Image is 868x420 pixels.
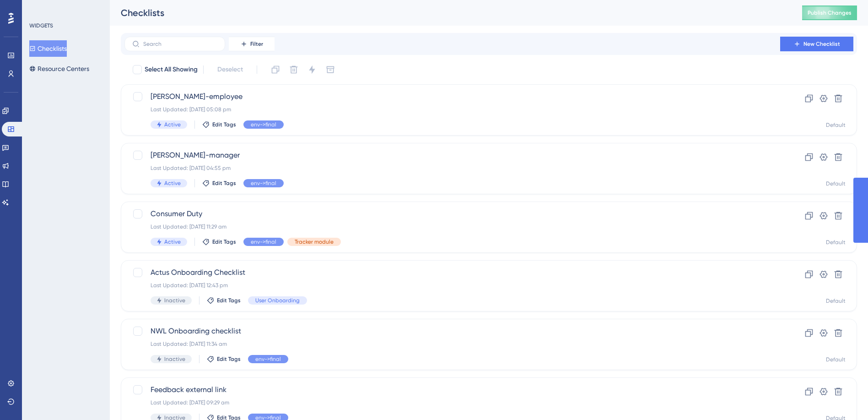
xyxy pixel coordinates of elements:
span: Feedback external link [151,384,754,395]
button: Filter [229,37,275,51]
span: Edit Tags [212,238,236,245]
span: Tracker module [295,238,334,245]
div: Checklists [121,6,779,19]
button: New Checklist [780,37,853,51]
span: Active [164,238,181,245]
button: Edit Tags [202,121,236,128]
div: Last Updated: [DATE] 04:55 pm [151,164,754,172]
span: Edit Tags [212,180,236,187]
span: Select All Showing [145,64,198,75]
span: Publish Changes [808,9,852,16]
div: WIDGETS [29,22,53,29]
button: Publish Changes [802,5,857,20]
span: env->final [251,121,276,128]
span: Actus Onboarding Checklist [151,267,754,278]
span: Inactive [164,297,185,304]
span: Filter [250,40,263,48]
span: User Onboarding [255,297,300,304]
button: Edit Tags [202,238,236,245]
div: Default [826,121,846,129]
button: Checklists [29,40,67,57]
div: Default [826,297,846,305]
div: Last Updated: [DATE] 05:08 pm [151,106,754,113]
span: NWL Onboarding checklist [151,326,754,337]
button: Deselect [209,61,251,78]
span: Active [164,121,181,128]
div: Last Updated: [DATE] 12:43 pm [151,282,754,289]
span: Inactive [164,355,185,363]
span: New Checklist [803,40,840,48]
span: Edit Tags [217,355,241,363]
span: env->final [251,180,276,187]
span: Edit Tags [212,121,236,128]
span: Edit Tags [217,297,241,304]
button: Resource Centers [29,60,89,77]
span: [PERSON_NAME]-manager [151,150,754,161]
button: Edit Tags [207,355,241,363]
button: Edit Tags [207,297,241,304]
iframe: UserGuiding AI Assistant Launcher [830,384,857,411]
span: Deselect [217,64,243,75]
div: Default [826,356,846,363]
span: env->final [251,238,276,245]
div: Last Updated: [DATE] 11:34 am [151,340,754,348]
button: Edit Tags [202,180,236,187]
span: Consumer Duty [151,208,754,219]
div: Last Updated: [DATE] 11:29 am [151,223,754,230]
div: Default [826,180,846,187]
span: env->final [255,355,281,363]
input: Search [143,41,217,47]
span: [PERSON_NAME]-employee [151,91,754,102]
div: Default [826,239,846,246]
span: Active [164,180,181,187]
div: Last Updated: [DATE] 09:29 am [151,399,754,406]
